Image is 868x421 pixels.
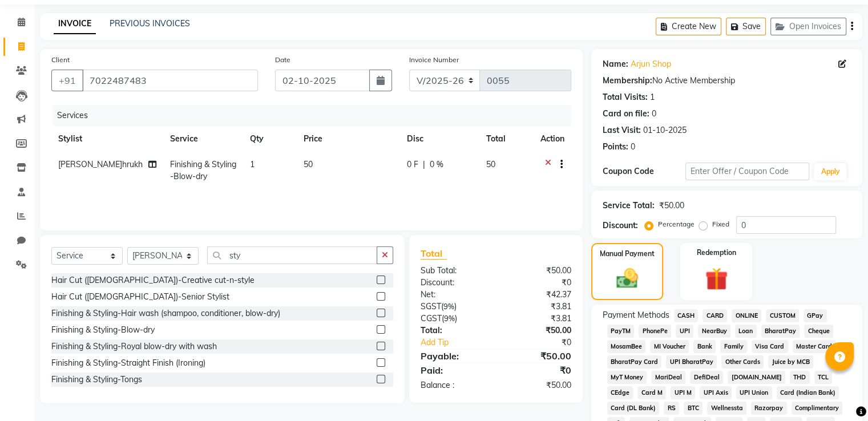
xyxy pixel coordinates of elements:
[643,124,687,136] div: 01-10-2025
[534,126,571,152] th: Action
[603,75,851,87] div: No Active Membership
[607,325,635,338] span: PayTM
[698,325,730,338] span: NearBuy
[607,340,646,353] span: MosamBee
[54,14,96,34] a: INVOICE
[639,325,671,338] span: PhonePe
[752,340,788,353] span: Visa Card
[51,55,70,65] label: Client
[603,141,628,153] div: Points:
[51,341,217,353] div: Finishing & Styling-Royal blow-dry with wash
[496,325,580,337] div: ₹50.00
[603,75,652,87] div: Membership:
[304,159,313,169] span: 50
[412,289,496,301] div: Net:
[603,124,641,136] div: Last Visit:
[674,309,699,322] span: CASH
[412,379,496,391] div: Balance :
[51,357,205,369] div: Finishing & Styling-Straight Finish (Ironing)
[496,265,580,277] div: ₹50.00
[51,126,163,152] th: Stylist
[721,355,764,369] span: Other Cards
[792,402,843,415] span: Complimentary
[496,349,580,363] div: ₹50.00
[163,126,243,152] th: Service
[804,325,833,338] span: Cheque
[51,324,155,336] div: Finishing & Styling-Blow-dry
[693,340,716,353] span: Bank
[631,58,671,70] a: Arjun Shop
[412,337,510,349] a: Add Tip
[412,363,496,377] div: Paid:
[609,266,645,291] img: _cash.svg
[659,200,684,212] div: ₹50.00
[607,386,633,399] span: CEdge
[82,70,258,91] input: Search by Name/Mobile/Email/Code
[51,374,142,386] div: Finishing & Styling-Tongs
[732,309,761,322] span: ONLINE
[607,371,647,384] span: MyT Money
[751,402,787,415] span: Razorpay
[720,340,747,353] span: Family
[412,265,496,277] div: Sub Total:
[703,309,727,322] span: CARD
[777,386,839,399] span: Card (Indian Bank)
[766,309,799,322] span: CUSTOM
[486,159,495,169] span: 50
[684,402,703,415] span: BTC
[700,386,732,399] span: UPI Axis
[496,313,580,325] div: ₹3.81
[243,126,296,152] th: Qty
[51,274,255,286] div: Hair Cut ([DEMOGRAPHIC_DATA])-Creative cut-n-style
[814,371,833,384] span: TCL
[275,55,290,65] label: Date
[496,363,580,377] div: ₹0
[207,246,377,264] input: Search or Scan
[712,219,729,229] label: Fixed
[603,165,685,177] div: Coupon Code
[496,301,580,313] div: ₹3.81
[479,126,534,152] th: Total
[770,18,846,35] button: Open Invoices
[650,91,655,103] div: 1
[51,70,83,91] button: +91
[728,371,785,384] span: [DOMAIN_NAME]
[707,402,746,415] span: Wellnessta
[736,386,772,399] span: UPI Union
[400,126,479,152] th: Disc
[58,159,143,169] span: [PERSON_NAME]hrukh
[407,159,418,171] span: 0 F
[423,159,425,171] span: |
[735,325,757,338] span: Loan
[603,309,669,321] span: Payment Methods
[421,248,447,260] span: Total
[421,301,441,311] span: SGST
[409,55,459,65] label: Invoice Number
[600,249,655,259] label: Manual Payment
[666,355,717,369] span: UPI BharatPay
[510,337,579,349] div: ₹0
[444,314,455,323] span: 9%
[804,309,827,322] span: GPay
[412,313,496,325] div: ( )
[412,349,496,363] div: Payable:
[664,402,679,415] span: RS
[412,301,496,313] div: ( )
[631,141,635,153] div: 0
[637,386,666,399] span: Card M
[603,91,648,103] div: Total Visits:
[603,58,628,70] div: Name:
[297,126,401,152] th: Price
[412,325,496,337] div: Total:
[412,277,496,289] div: Discount:
[51,307,280,319] div: Finishing & Styling-Hair wash (shampoo, conditioner, blow-dry)
[814,163,846,180] button: Apply
[51,291,229,303] div: Hair Cut ([DEMOGRAPHIC_DATA])-Senior Stylist
[726,18,766,35] button: Save
[690,371,723,384] span: DefiDeal
[650,340,689,353] span: MI Voucher
[603,108,649,120] div: Card on file:
[53,105,580,126] div: Services
[697,248,736,258] label: Redemption
[768,355,813,369] span: Juice by MCB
